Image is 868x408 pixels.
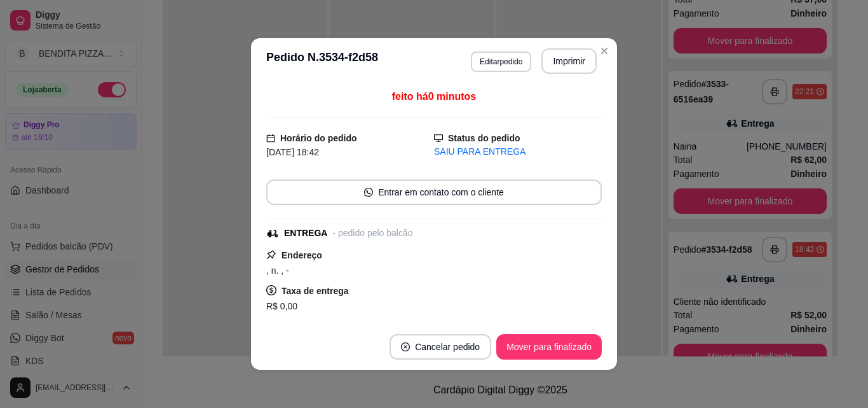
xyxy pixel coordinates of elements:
[448,133,520,143] strong: Status do pedido
[266,285,276,295] span: dollar
[266,134,275,143] span: calendar
[280,133,357,143] strong: Horário do pedido
[266,147,319,157] span: [DATE] 18:42
[401,342,410,351] span: close-circle
[541,48,597,74] button: Imprimir
[364,188,373,197] span: whats-app
[471,52,531,72] button: Editarpedido
[266,48,378,74] h3: Pedido N. 3534-f2d58
[594,41,614,61] button: Close
[281,250,322,260] strong: Endereço
[266,265,289,276] span: , n. , -
[266,301,297,311] span: R$ 0,00
[390,334,491,360] button: close-circleCancelar pedido
[434,145,602,158] div: SAIU PARA ENTREGA
[392,91,476,102] span: feito há 0 minutos
[281,286,349,296] strong: Taxa de entrega
[390,314,477,339] button: Copiar Endereço
[434,134,443,143] span: desktop
[496,334,602,360] button: Mover para finalizado
[284,227,327,240] div: ENTREGA
[266,179,602,205] button: whats-appEntrar em contato com o cliente
[266,250,276,260] span: pushpin
[332,227,412,240] div: - pedido pelo balcão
